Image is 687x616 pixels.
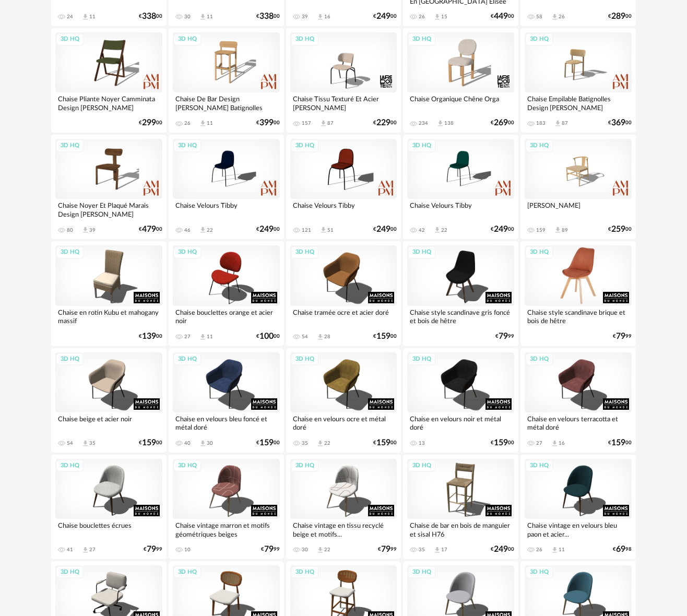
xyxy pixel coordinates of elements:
[494,440,508,446] span: 159
[536,120,546,126] div: 183
[199,333,207,341] span: Download icon
[433,13,441,21] span: Download icon
[207,120,213,126] div: 11
[144,546,162,553] div: € 99
[616,333,625,340] span: 79
[184,14,191,20] div: 30
[290,199,397,220] div: Chaise Velours Tibby
[173,246,202,259] div: 3D HQ
[525,306,632,327] div: Chaise style scandinave brique et bois de hêtre
[256,440,280,446] div: € 00
[316,13,324,21] span: Download icon
[525,566,553,579] div: 3D HQ
[525,412,632,433] div: Chaise en velours terracotta et métal doré
[441,547,447,553] div: 17
[81,13,89,21] span: Download icon
[408,139,436,152] div: 3D HQ
[184,547,191,553] div: 10
[608,13,632,20] div: € 00
[520,241,636,346] a: 3D HQ Chaise style scandinave brique et bois de hêtre €7999
[173,92,280,113] div: Chaise De Bar Design [PERSON_NAME] Batignolles
[286,241,401,346] a: 3D HQ Chaise tramée ocre et acier doré 54 Download icon 28 €15900
[376,333,390,340] span: 159
[494,13,508,20] span: 449
[286,348,401,453] a: 3D HQ Chaise en velours ocre et métal doré 35 Download icon 22 €15900
[173,566,202,579] div: 3D HQ
[407,519,514,540] div: Chaise de bar en bois de manguier et sisal H76
[611,120,625,126] span: 369
[611,440,625,446] span: 159
[302,14,308,20] div: 39
[441,14,447,20] div: 15
[302,227,311,233] div: 121
[55,199,162,220] div: Chaise Noyer Et Plaqué Marais Design [PERSON_NAME]
[554,226,562,234] span: Download icon
[316,546,324,554] span: Download icon
[327,227,334,233] div: 51
[264,546,274,553] span: 79
[173,139,202,152] div: 3D HQ
[56,353,84,366] div: 3D HQ
[67,227,73,233] div: 80
[51,348,167,453] a: 3D HQ Chaise beige et acier noir 54 Download icon 35 €15900
[403,135,518,239] a: 3D HQ Chaise Velours Tibby 42 Download icon 22 €24900
[559,440,565,446] div: 16
[199,440,207,447] span: Download icon
[403,28,518,133] a: 3D HQ Chaise Organique Chêne Orga 234 Download icon 138 €26900
[55,306,162,327] div: Chaise en rotin Kubu et mahogany massif
[56,33,84,46] div: 3D HQ
[536,440,542,446] div: 27
[324,334,330,340] div: 28
[259,333,274,340] span: 100
[408,353,436,366] div: 3D HQ
[536,14,542,20] div: 58
[67,547,73,553] div: 41
[56,459,84,472] div: 3D HQ
[316,440,324,447] span: Download icon
[290,306,397,327] div: Chaise tramée ocre et acier doré
[520,348,636,453] a: 3D HQ Chaise en velours terracotta et métal doré 27 Download icon 16 €15900
[139,13,162,20] div: € 00
[407,412,514,433] div: Chaise en velours noir et métal doré
[286,28,401,133] a: 3D HQ Chaise Tissu Texturé Et Acier [PERSON_NAME] 157 Download icon 87 €22900
[89,227,96,233] div: 39
[286,455,401,559] a: 3D HQ Chaise vintage en tissu recyclé beige et motifs... 30 Download icon 22 €7999
[408,566,436,579] div: 3D HQ
[525,519,632,540] div: Chaise vintage en velours bleu paon et acier...
[525,353,553,366] div: 3D HQ
[290,519,397,540] div: Chaise vintage en tissu recyclé beige et motifs...
[142,226,156,233] span: 479
[436,120,444,127] span: Download icon
[407,92,514,113] div: Chaise Organique Chêne Orga
[520,28,636,133] a: 3D HQ Chaise Empilable Batignolles Design [PERSON_NAME] 183 Download icon 87 €36900
[324,14,330,20] div: 16
[403,241,518,346] a: 3D HQ Chaise style scandinave gris foncé et bois de hêtre €7999
[419,227,425,233] div: 42
[55,519,162,540] div: Chaise bouclettes écrues
[419,547,425,553] div: 35
[562,227,568,233] div: 89
[613,546,632,553] div: € 98
[207,14,213,20] div: 11
[495,333,514,340] div: € 99
[259,440,274,446] span: 159
[291,353,319,366] div: 3D HQ
[199,120,207,127] span: Download icon
[51,455,167,559] a: 3D HQ Chaise bouclettes écrues 41 Download icon 27 €7999
[373,13,397,20] div: € 00
[376,13,390,20] span: 249
[327,120,334,126] div: 87
[316,333,324,341] span: Download icon
[199,13,207,21] span: Download icon
[499,333,508,340] span: 79
[408,33,436,46] div: 3D HQ
[291,459,319,472] div: 3D HQ
[147,546,156,553] span: 79
[551,13,559,21] span: Download icon
[407,199,514,220] div: Chaise Velours Tibby
[491,440,514,446] div: € 00
[55,412,162,433] div: Chaise beige et acier noir
[169,135,284,239] a: 3D HQ Chaise Velours Tibby 46 Download icon 22 €24900
[173,353,202,366] div: 3D HQ
[142,333,156,340] span: 139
